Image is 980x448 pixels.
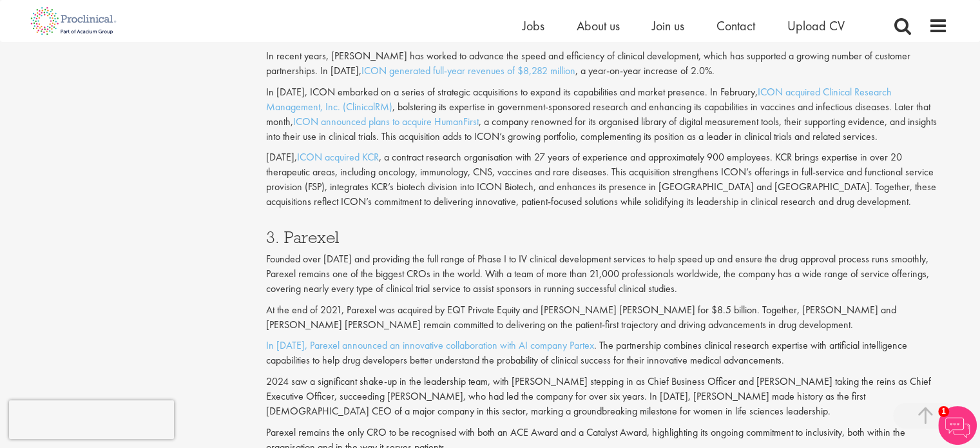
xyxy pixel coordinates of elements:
[652,17,684,34] a: Join us
[266,338,948,368] p: . The partnership combines clinical research expertise with artificial intelligence capabilities ...
[523,17,544,34] a: Jobs
[266,49,948,79] p: In recent years, [PERSON_NAME] has worked to advance the speed and efficiency of clinical develop...
[266,252,948,297] p: Founded over [DATE] and providing the full range of Phase I to IV clinical development services t...
[266,303,948,333] p: At the end of 2021, Parexel was acquired by EQT Private Equity and [PERSON_NAME] [PERSON_NAME] fo...
[266,85,892,113] a: ICON acquired Clinical Research Management, Inc. (ClinicalRM)
[266,229,948,246] h3: 3. Parexel
[787,17,845,34] a: Upload CV
[293,115,479,128] a: ICON announced plans to acquire HumanFirst
[938,406,977,445] img: Chatbot
[266,85,948,144] p: In [DATE], ICON embarked on a series of strategic acquisitions to expand its capabilities and mar...
[9,400,174,439] iframe: reCAPTCHA
[297,150,379,164] a: ICON acquired KCR
[577,17,620,34] a: About us
[266,338,594,352] a: In [DATE], Parexel announced an innovative collaboration with AI company Partex
[361,64,575,77] a: ICON generated full-year revenues of $8,282 million
[938,406,949,417] span: 1
[716,17,755,34] a: Contact
[266,375,948,419] p: 2024 saw a significant shake-up in the leadership team, with [PERSON_NAME] stepping in as Chief B...
[266,150,948,209] p: [DATE], , a contract research organisation with 27 years of experience and approximately 900 empl...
